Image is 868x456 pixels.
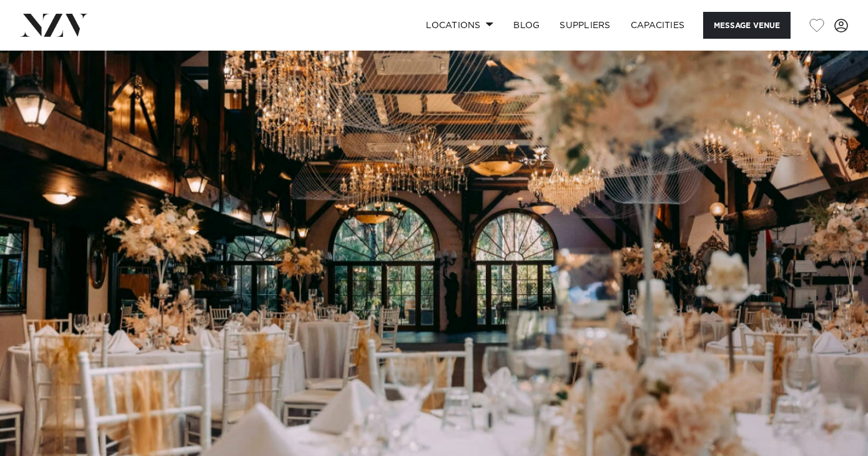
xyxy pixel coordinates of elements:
a: BLOG [503,12,550,39]
img: nzv-logo.png [20,14,88,36]
a: Locations [416,12,503,39]
a: SUPPLIERS [550,12,620,39]
a: Capacities [621,12,695,39]
button: Message Venue [703,12,791,39]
